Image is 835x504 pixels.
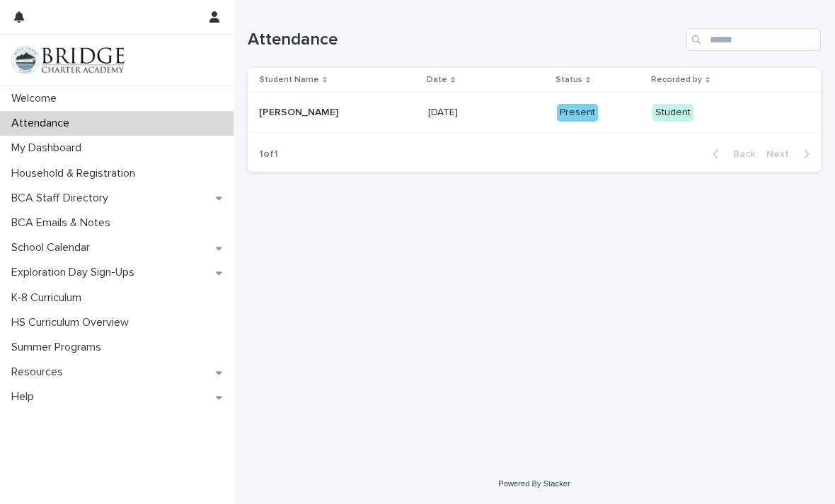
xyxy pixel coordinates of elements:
p: [DATE] [428,104,461,119]
p: [PERSON_NAME] [259,104,341,119]
p: Attendance [6,117,81,130]
input: Search [686,28,821,51]
p: Help [6,390,45,404]
p: School Calendar [6,241,101,254]
p: Resources [6,365,74,379]
p: HS Curriculum Overview [6,316,140,329]
p: Date [427,72,447,88]
button: Next [761,148,821,160]
h1: Attendance [248,30,681,50]
p: Status [555,72,582,88]
p: BCA Emails & Notes [6,216,122,230]
p: Student Name [259,72,319,88]
tr: [PERSON_NAME][PERSON_NAME] [DATE][DATE] PresentStudent [248,93,821,134]
p: Summer Programs [6,341,113,354]
p: BCA Staff Directory [6,192,120,205]
div: Student [652,104,693,122]
p: Welcome [6,92,68,105]
button: Back [701,148,761,160]
span: Back [725,149,755,159]
span: Next [766,149,797,159]
p: Recorded by [651,72,702,88]
a: Powered By Stacker [498,479,570,488]
div: Present [557,104,598,122]
p: Household & Registration [6,167,146,180]
p: Exploration Day Sign-Ups [6,266,146,279]
p: K-8 Curriculum [6,291,93,305]
p: 1 of 1 [248,137,289,172]
img: V1C1m3IdTEidaUdm9Hs0 [11,46,125,74]
p: My Dashboard [6,141,93,155]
